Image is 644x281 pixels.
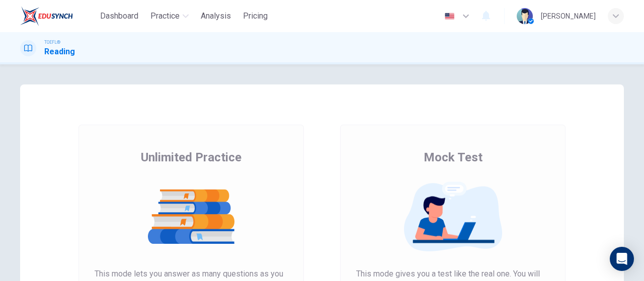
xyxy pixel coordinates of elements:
[96,7,142,25] button: Dashboard
[100,10,138,22] span: Dashboard
[610,247,634,271] div: Open Intercom Messenger
[44,46,75,58] h1: Reading
[424,149,482,165] span: Mock Test
[20,6,73,26] img: EduSynch logo
[243,10,268,22] span: Pricing
[443,13,456,20] img: en
[141,149,242,165] span: Unlimited Practice
[150,10,180,22] span: Practice
[44,39,60,46] span: TOEFL®
[541,10,596,22] div: [PERSON_NAME]
[146,7,193,25] button: Practice
[20,6,96,26] a: EduSynch logo
[517,8,533,24] img: Profile picture
[201,10,231,22] span: Analysis
[239,7,272,25] button: Pricing
[197,7,235,25] button: Analysis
